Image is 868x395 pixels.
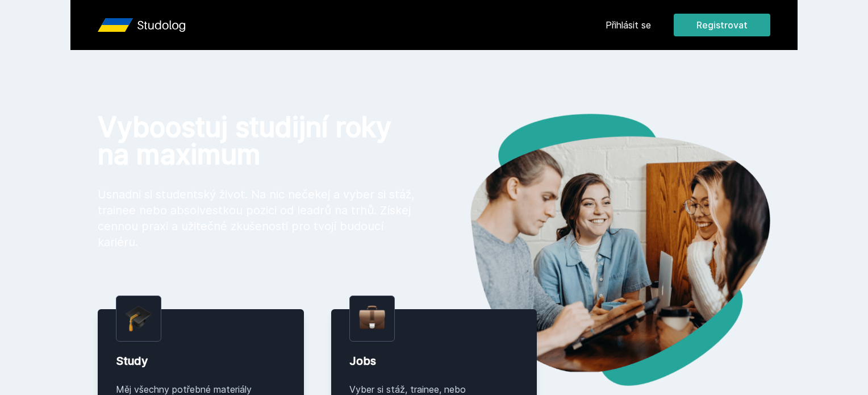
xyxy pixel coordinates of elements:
[98,186,416,250] p: Usnadni si studentský život. Na nic nečekej a vyber si stáž, trainee nebo absolvestkou pozici od ...
[126,305,152,332] img: graduation-cap.png
[349,353,519,369] div: Jobs
[434,114,770,386] img: hero.png
[674,14,770,36] button: Registrovat
[98,114,416,168] h1: Vyboostuj studijní roky na maximum
[116,353,286,369] div: Study
[359,303,385,332] img: briefcase.png
[606,18,651,32] a: Přihlásit se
